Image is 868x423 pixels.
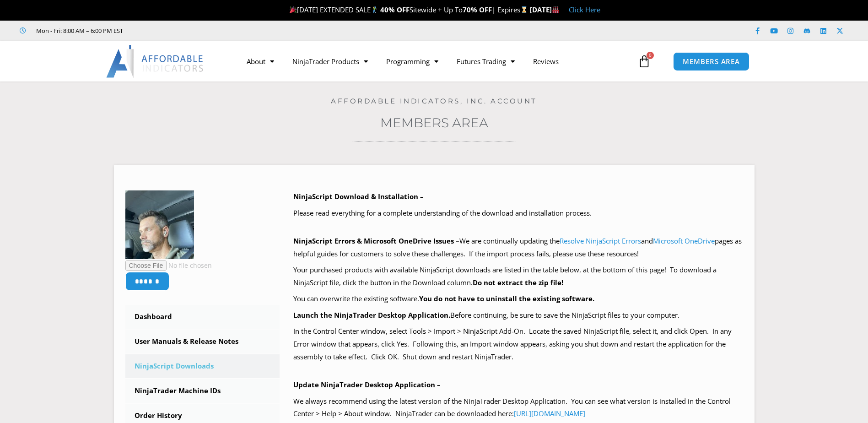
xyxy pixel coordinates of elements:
a: Resolve NinjaScript Errors [560,236,641,245]
a: NinjaTrader Products [283,51,377,72]
p: We are continually updating the and pages as helpful guides for customers to solve these challeng... [293,235,743,260]
a: Click Here [569,5,600,14]
p: In the Control Center window, select Tools > Import > NinjaScript Add-On. Locate the saved NinjaS... [293,325,743,363]
a: Members Area [380,115,488,130]
strong: [DATE] [530,5,560,14]
a: Dashboard [125,305,280,329]
a: User Manuals & Release Notes [125,330,280,353]
a: NinjaTrader Machine IDs [125,379,280,403]
span: [DATE] EXTENDED SALE Sitewide + Up To | Expires [287,5,530,14]
iframe: Customer reviews powered by Trustpilot [136,26,273,35]
img: 🎉 [290,6,297,13]
img: 🏭 [552,6,559,13]
a: 0 [624,48,664,75]
a: Affordable Indicators, Inc. Account [331,97,537,105]
a: Reviews [524,51,568,72]
nav: Menu [237,51,636,72]
strong: 70% OFF [463,5,492,14]
a: NinjaScript Downloads [125,354,280,378]
a: About [237,51,283,72]
b: Update NinjaTrader Desktop Application – [293,380,441,389]
span: Mon - Fri: 8:00 AM – 6:00 PM EST [34,25,123,36]
b: Launch the NinjaTrader Desktop Application. [293,310,450,320]
b: Do not extract the zip file! [473,278,563,287]
b: NinjaScript Errors & Microsoft OneDrive Issues – [293,236,459,245]
a: Futures Trading [447,51,524,72]
a: [URL][DOMAIN_NAME] [514,409,585,418]
a: MEMBERS AREA [673,52,749,71]
a: Microsoft OneDrive [653,236,715,245]
a: Programming [377,51,447,72]
b: You do not have to uninstall the existing software. [419,294,594,303]
p: Before continuing, be sure to save the NinjaScript files to your computer. [293,309,743,322]
span: 0 [647,52,654,59]
p: Please read everything for a complete understanding of the download and installation process. [293,207,743,220]
p: Your purchased products with available NinjaScript downloads are listed in the table below, at th... [293,264,743,289]
strong: 40% OFF [380,5,410,14]
img: 🏌️‍♂️ [371,6,378,13]
p: We always recommend using the latest version of the NinjaTrader Desktop Application. You can see ... [293,395,743,421]
b: NinjaScript Download & Installation – [293,192,424,201]
img: ⌛ [521,6,528,13]
span: MEMBERS AREA [683,58,740,65]
img: 7f5c0cb2619973e20197c58c0f5d93cb53cd5c260f83a31b9c5d624033721941 [125,190,194,259]
p: You can overwrite the existing software. [293,293,743,305]
img: LogoAI | Affordable Indicators – NinjaTrader [106,45,205,78]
